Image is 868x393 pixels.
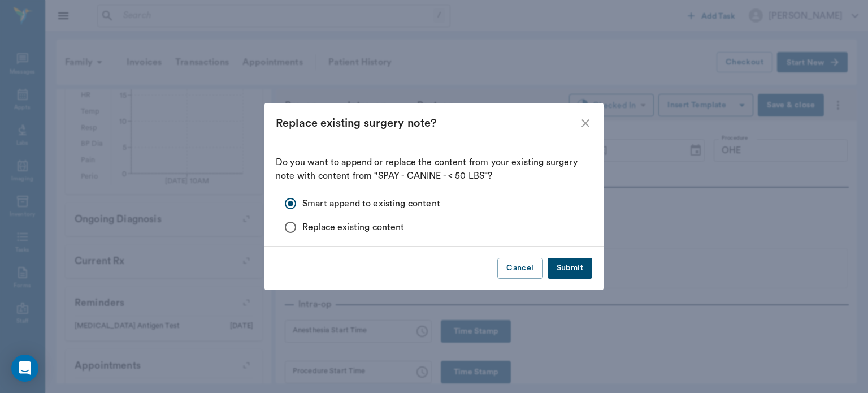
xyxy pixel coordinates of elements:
span: Replace existing content [302,221,405,234]
div: Do you want to append or replace the content from your existing surgery note with content from "S... [276,156,592,239]
div: Replace existing surgery note? [276,114,579,132]
button: Submit [548,258,592,279]
div: option [285,192,592,239]
button: Cancel [497,258,542,279]
span: Smart append to existing content [302,197,440,210]
div: Open Intercom Messenger [11,355,38,382]
button: close [579,116,592,130]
